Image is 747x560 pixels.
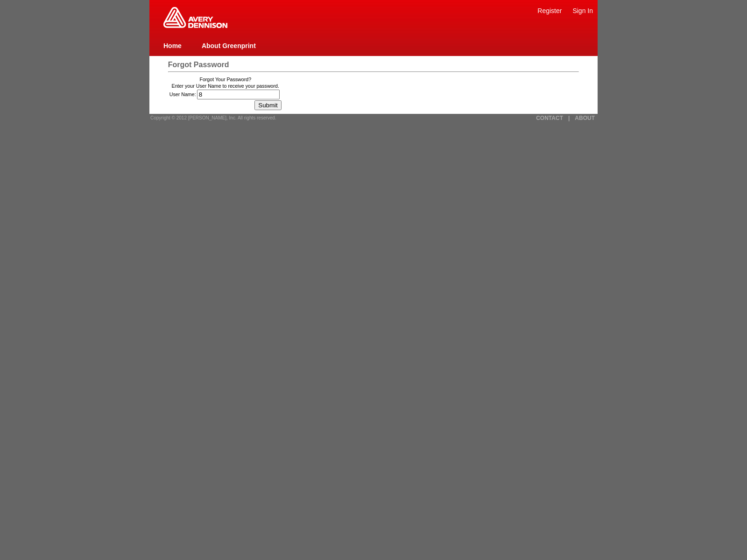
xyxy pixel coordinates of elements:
a: ABOUT [575,115,595,121]
img: Home [163,7,227,28]
a: | [568,115,570,121]
span: Forgot Password [168,61,229,69]
span: Copyright © 2012 [PERSON_NAME], Inc. All rights reserved. [150,115,276,120]
a: About Greenprint [202,42,256,49]
td: Forgot Your Password? [169,77,282,82]
a: Home [163,42,182,49]
label: User Name: [169,91,196,97]
a: Sign In [572,7,593,14]
a: CONTACT [536,115,563,121]
a: Register [537,7,562,14]
td: Enter your User Name to receive your password. [169,83,282,89]
input: Submit [254,100,281,110]
a: Greenprint [163,23,227,29]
